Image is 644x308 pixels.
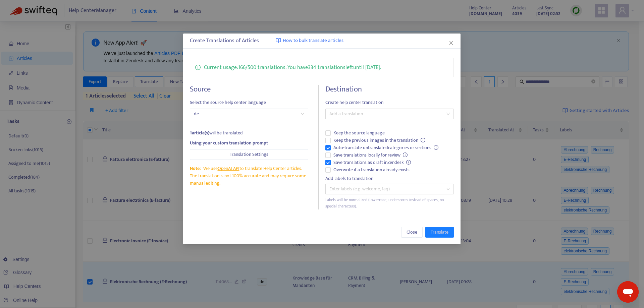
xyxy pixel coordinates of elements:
[325,197,454,209] div: Labels will be normalized (lowercase, underscores instead of spaces, no special characters).
[190,85,308,94] h4: Source
[230,151,268,158] span: Translation Settings
[448,39,455,47] button: Close
[401,227,423,238] button: Close
[434,145,439,150] span: info-circle
[276,37,343,45] a: How to bulk translate articles
[204,63,381,72] p: Current usage: 166 / 500 translations . You have 334 translations left until [DATE] .
[421,138,426,142] span: info-circle
[283,37,343,45] span: How to bulk translate articles
[190,165,308,187] div: We use to translate Help Center articles. The translation is not 100% accurate and may require so...
[325,99,454,106] span: Create help center translation
[190,129,209,137] strong: 1 article(s)
[190,165,201,172] span: Note:
[426,227,454,238] button: Translate
[190,129,308,137] div: will be translated
[407,229,418,236] span: Close
[331,129,387,137] span: Keep the source language
[331,144,441,151] span: Auto-translate untranslated categories or sections
[331,137,428,144] span: Keep the previous images in the translation
[190,37,454,45] div: Create Translations of Articles
[449,40,454,46] span: close
[403,152,408,157] span: info-circle
[325,85,454,94] h4: Destination
[190,99,308,106] span: Select the source help center language
[331,159,414,166] span: Save translations as draft in Zendesk
[218,165,239,172] a: OpenAI API
[325,175,454,182] div: Add labels to translation
[195,63,201,70] span: info-circle
[617,281,639,303] iframe: Schaltfläche zum Öffnen des Messaging-Fensters
[276,38,281,43] img: image-link
[190,149,308,160] button: Translation Settings
[194,109,304,119] span: de
[190,139,308,147] div: Using your custom translation prompt
[407,160,411,165] span: info-circle
[331,151,411,159] span: Save translations locally for review
[331,166,412,174] span: Overwrite if a translation already exists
